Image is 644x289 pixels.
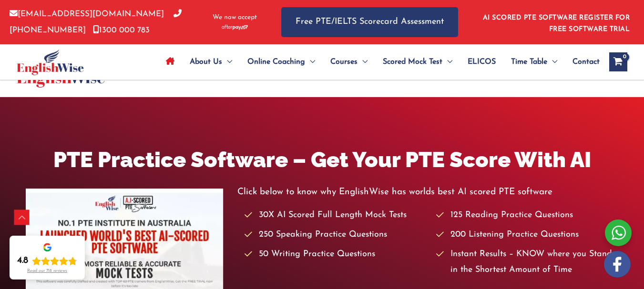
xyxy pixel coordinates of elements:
[281,7,458,37] a: Free PTE/IELTS Scorecard Assessment
[10,10,182,34] a: [PHONE_NUMBER]
[358,45,368,79] span: Menu Toggle
[305,45,315,79] span: Menu Toggle
[483,14,630,33] a: AI SCORED PTE SOFTWARE REGISTER FOR FREE SOFTWARE TRIAL
[565,45,600,79] a: Contact
[383,45,442,79] span: Scored Mock Test
[572,45,600,79] span: Contact
[436,247,618,279] li: Instant Results – KNOW where you Stand in the Shortest Amount of Time
[245,247,427,262] li: 50 Writing Practice Questions
[245,227,427,243] li: 250 Speaking Practice Questions
[609,52,627,71] a: View Shopping Cart, empty
[245,208,427,223] li: 30X AI Scored Full Length Mock Tests
[240,45,323,79] a: Online CoachingMenu Toggle
[222,25,248,30] img: Afterpay-Logo
[213,13,257,22] span: We now accept
[17,255,77,267] div: Rating: 4.8 out of 5
[330,45,358,79] span: Courses
[436,208,618,223] li: 125 Reading Practice Questions
[222,45,232,79] span: Menu Toggle
[17,49,84,75] img: cropped-ew-logo
[547,45,557,79] span: Menu Toggle
[17,255,28,267] div: 4.8
[503,45,565,79] a: Time TableMenu Toggle
[468,45,496,79] span: ELICOS
[27,269,67,274] div: Read our 718 reviews
[26,145,618,175] h1: PTE Practice Software – Get Your PTE Score With AI
[323,45,375,79] a: CoursesMenu Toggle
[158,45,600,79] nav: Site Navigation: Main Menu
[237,184,618,200] p: Click below to know why EnglishWise has worlds best AI scored PTE software
[375,45,460,79] a: Scored Mock TestMenu Toggle
[511,45,547,79] span: Time Table
[247,45,305,79] span: Online Coaching
[436,227,618,243] li: 200 Listening Practice Questions
[442,45,452,79] span: Menu Toggle
[190,45,222,79] span: About Us
[93,26,150,34] a: 1300 000 783
[182,45,240,79] a: About UsMenu Toggle
[460,45,503,79] a: ELICOS
[604,251,631,278] img: white-facebook.png
[10,10,164,18] a: [EMAIL_ADDRESS][DOMAIN_NAME]
[477,7,634,38] aside: Header Widget 1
